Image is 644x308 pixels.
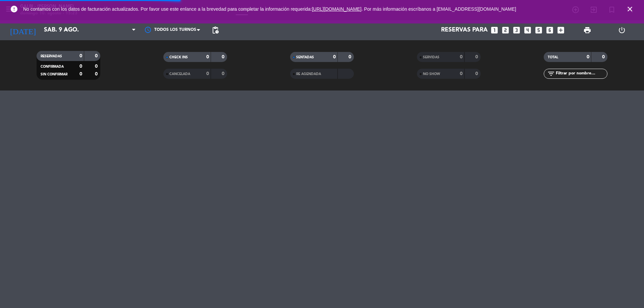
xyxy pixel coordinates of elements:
[41,55,62,58] span: RESERVADAS
[618,26,626,34] i: power_settings_new
[604,20,639,40] div: LOG OUT
[348,55,353,59] strong: 0
[460,55,463,59] strong: 0
[79,64,82,69] strong: 0
[312,6,362,12] a: [URL][DOMAIN_NAME]
[423,72,440,76] span: NO SHOW
[211,26,219,34] span: pending_actions
[460,71,463,76] strong: 0
[296,72,321,76] span: RE AGENDADA
[423,56,439,59] span: SERVIDAS
[23,6,516,12] span: No contamos con los datos de facturación actualizados. Por favor use este enlance a la brevedad p...
[169,72,190,76] span: CANCELADA
[534,26,543,35] i: looks_5
[95,72,99,76] strong: 0
[587,55,589,59] strong: 0
[222,55,226,59] strong: 0
[555,70,607,77] input: Filtrar por nombre...
[583,26,591,34] span: print
[556,26,565,35] i: add_box
[547,70,555,78] i: filter_list
[10,5,18,13] i: error
[490,26,499,35] i: looks_one
[95,64,99,69] strong: 0
[501,26,510,35] i: looks_two
[79,54,82,58] strong: 0
[62,26,70,34] i: arrow_drop_down
[441,27,488,34] span: Reservas para
[41,65,64,68] span: CONFIRMADA
[545,26,554,35] i: looks_6
[95,54,99,58] strong: 0
[475,55,479,59] strong: 0
[475,71,479,76] strong: 0
[548,56,558,59] span: TOTAL
[169,56,188,59] span: CHECK INS
[222,71,226,76] strong: 0
[296,56,314,59] span: SENTADAS
[512,26,521,35] i: looks_3
[5,23,41,38] i: [DATE]
[333,55,336,59] strong: 0
[206,55,209,59] strong: 0
[206,71,209,76] strong: 0
[602,55,606,59] strong: 0
[79,72,82,76] strong: 0
[41,73,67,76] span: SIN CONFIRMAR
[626,5,634,13] i: close
[362,6,516,12] a: . Por más información escríbanos a [EMAIL_ADDRESS][DOMAIN_NAME]
[523,26,532,35] i: looks_4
